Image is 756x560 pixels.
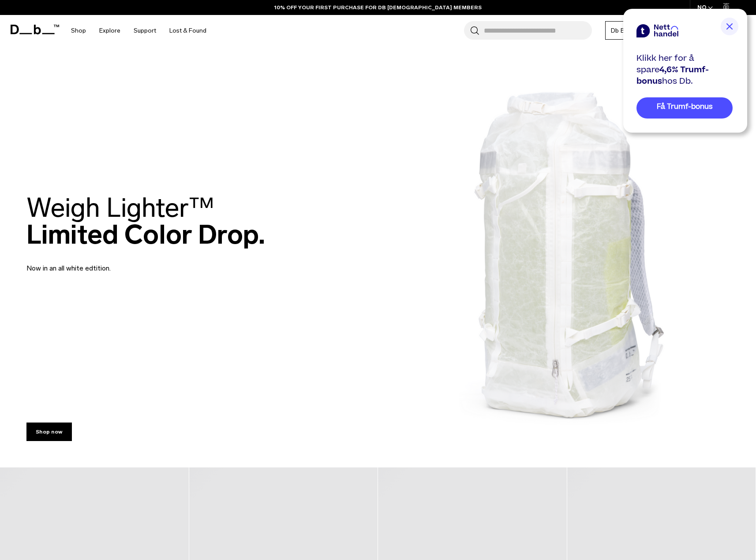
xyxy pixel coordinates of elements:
[99,15,120,46] a: Explore
[636,53,733,87] div: Klikk her for å spare hos Db.
[134,15,156,46] a: Support
[636,97,733,119] a: Få Trumf-bonus
[721,18,738,35] img: close button
[71,15,86,46] a: Shop
[605,21,642,40] a: Db Black
[169,15,206,46] a: Lost & Found
[64,15,213,46] nav: Main Navigation
[636,64,709,87] span: 4,6% Trumf-bonus
[26,194,265,248] h2: Limited Color Drop.
[26,252,238,274] p: Now in an all white edtition.
[26,192,214,224] span: Weigh Lighter™
[274,4,482,11] a: 10% OFF YOUR FIRST PURCHASE FOR DB [DEMOGRAPHIC_DATA] MEMBERS
[26,423,72,441] a: Shop now
[657,102,713,112] span: Få Trumf-bonus
[636,24,678,37] img: netthandel brand logo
